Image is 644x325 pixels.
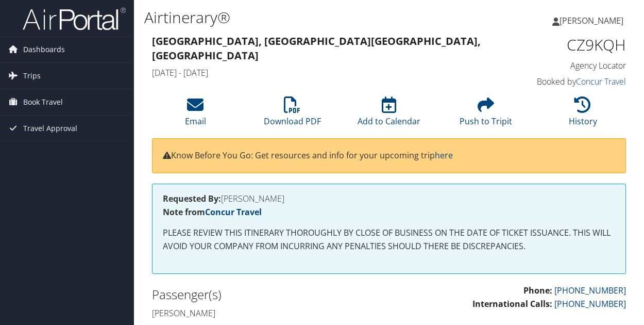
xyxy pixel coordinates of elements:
h2: Passenger(s) [152,286,381,303]
p: PLEASE REVIEW THIS ITINERARY THOROUGHLY BY CLOSE OF BUSINESS ON THE DATE OF TICKET ISSUANCE. THIS... [163,226,615,253]
img: airportal-logo.png [23,7,126,31]
span: Trips [23,63,41,89]
a: [PHONE_NUMBER] [554,298,626,310]
span: Travel Approval [23,116,77,141]
h4: Booked by [519,76,626,87]
a: Download PDF [264,102,321,127]
h4: Agency Locator [519,60,626,71]
a: Email [185,102,206,127]
a: [PHONE_NUMBER] [554,285,626,296]
strong: Note from [163,206,262,218]
a: [PERSON_NAME] [552,5,634,36]
p: Know Before You Go: Get resources and info for your upcoming trip [163,149,615,163]
a: Add to Calendar [358,102,420,127]
a: History [569,102,597,127]
strong: [GEOGRAPHIC_DATA], [GEOGRAPHIC_DATA] [GEOGRAPHIC_DATA], [GEOGRAPHIC_DATA] [152,34,481,62]
span: [PERSON_NAME] [560,15,623,26]
a: Push to Tripit [460,102,512,127]
h1: Airtinerary® [144,7,470,28]
a: Concur Travel [205,206,262,218]
span: Book Travel [23,89,63,115]
a: here [435,150,453,161]
h1: CZ9KQH [519,34,626,56]
strong: International Calls: [472,298,552,310]
a: Concur Travel [576,76,626,87]
h4: [DATE] - [DATE] [152,67,504,78]
span: Dashboards [23,37,65,62]
strong: Phone: [523,285,552,296]
strong: Requested By: [163,193,221,204]
h4: [PERSON_NAME] [152,307,381,319]
h4: [PERSON_NAME] [163,194,615,203]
